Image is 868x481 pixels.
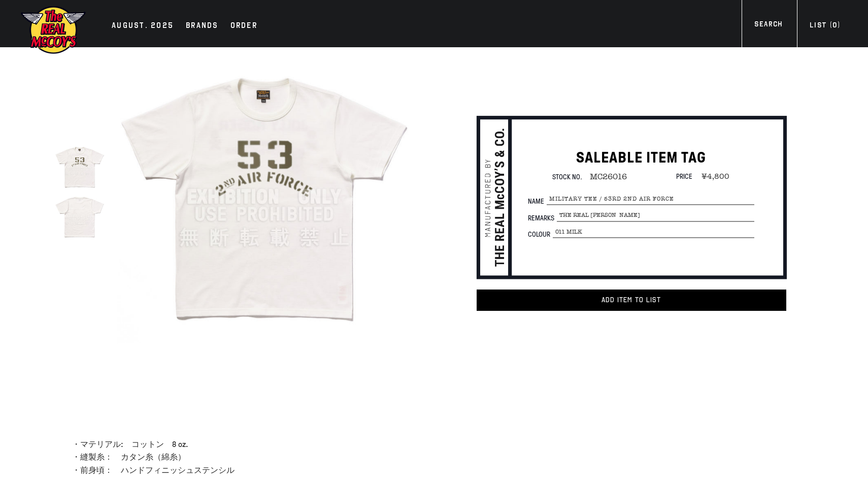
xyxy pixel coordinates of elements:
div: Order [230,19,257,34]
img: MILITARY TEE / 53rd 2nd AIR FORCE [55,142,105,192]
span: Stock No. [552,172,582,182]
a: List (0) [797,20,853,34]
img: MILITARY TEE / 53rd 2nd AIR FORCE [55,191,105,241]
p: ・マテリアル: コットン 8 oz. ・縫製糸： カタン糸（綿糸） ・前身頃： ハンドフィニッシュステンシル [72,438,414,477]
div: List ( ) [810,20,840,34]
a: AUGUST. 2025 [107,19,179,34]
span: 0 [832,21,837,29]
div: Search [754,19,782,33]
span: The Real [PERSON_NAME] [557,210,754,221]
span: Colour [528,231,553,238]
span: Remarks [528,214,557,221]
button: Add item to List [477,290,786,311]
h1: SALEABLE ITEM TAG [528,148,754,167]
img: mccoys-exhibition [20,5,86,55]
span: Name [528,198,547,205]
span: MILITARY TEE / 53rd 2nd AIR FORCE [547,194,754,205]
div: Brands [186,19,218,34]
div: AUGUST. 2025 [112,19,174,34]
div: true [115,47,414,346]
span: MC26016 [582,173,627,182]
img: MILITARY TEE / 53rd 2nd AIR FORCE [117,50,411,344]
a: Search [742,19,795,33]
span: ¥4,800 [694,172,729,181]
span: 011 MILK [553,227,754,238]
a: Order [225,19,262,34]
span: Price [676,172,692,181]
span: Add item to List [602,296,661,304]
